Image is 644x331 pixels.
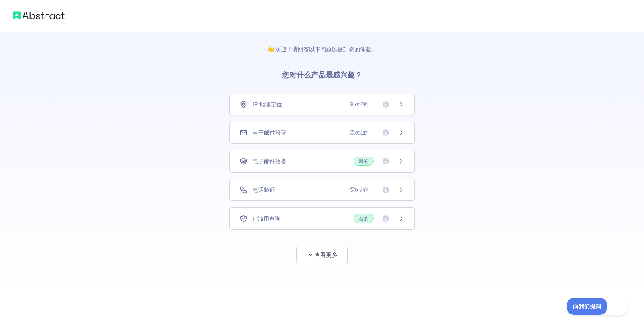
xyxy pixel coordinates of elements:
[13,10,65,21] img: 抽象标志
[267,46,377,52] font: 👋 欢迎！请回答以下问题以提升您的体验。
[359,216,368,221] font: 新的
[253,187,275,193] font: 电话验证
[349,187,369,193] font: 受欢迎的
[253,129,286,136] font: 电子邮件验证
[349,102,369,107] font: 受欢迎的
[349,130,369,135] font: 受欢迎的
[315,252,337,258] font: 查看更多
[253,215,280,222] font: IP滥用查询
[359,158,368,164] font: 新的
[282,71,362,79] font: 您对什么产品最感兴趣？
[567,298,628,315] iframe: 切换客户支持
[253,101,282,108] font: IP 地理定位
[296,246,348,264] button: 查看更多
[253,158,286,164] font: 电子邮件信誉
